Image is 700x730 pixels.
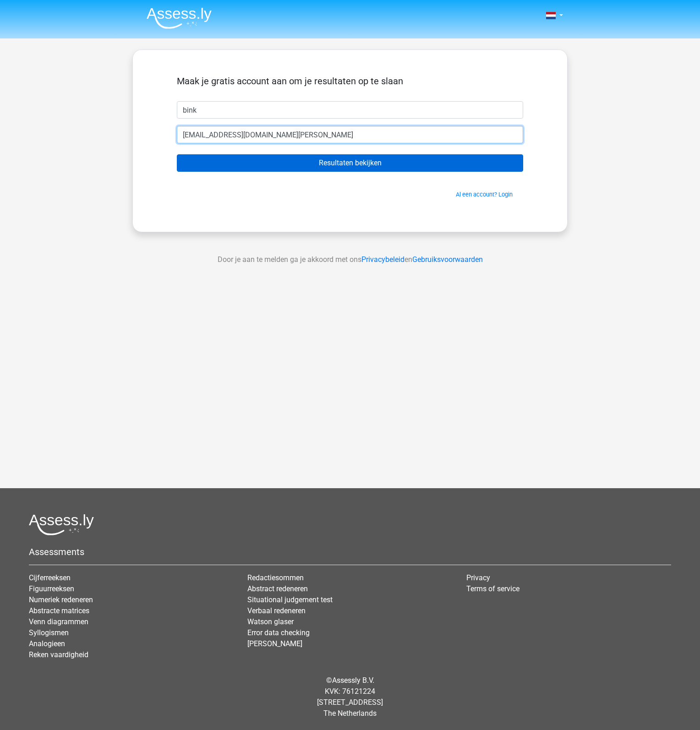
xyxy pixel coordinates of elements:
a: Cijferreeksen [29,573,71,582]
input: Resultaten bekijken [177,154,523,172]
a: Situational judgement test [247,595,333,604]
a: Numeriek redeneren [29,595,93,604]
a: Privacybeleid [361,255,405,264]
input: Email [177,126,523,143]
a: Reken vaardigheid [29,650,88,659]
img: Assessly [147,7,212,29]
a: Terms of service [466,584,520,593]
a: Abstract redeneren [247,584,308,593]
a: Verbaal redeneren [247,606,306,615]
a: Privacy [466,573,490,582]
a: Redactiesommen [247,573,304,582]
a: Gebruiksvoorwaarden [412,255,483,264]
a: Al een account? Login [456,191,513,198]
a: Analogieen [29,639,65,648]
a: Syllogismen [29,628,69,637]
a: Abstracte matrices [29,606,89,615]
h5: Maak je gratis account aan om je resultaten op te slaan [177,76,523,87]
input: Voornaam [177,101,523,119]
a: Assessly B.V. [332,676,374,685]
a: Error data checking [247,628,310,637]
a: Figuurreeksen [29,584,74,593]
a: Watson glaser [247,617,294,626]
h5: Assessments [29,546,671,557]
img: Assessly logo [29,514,94,535]
a: Venn diagrammen [29,617,88,626]
div: © KVK: 76121224 [STREET_ADDRESS] The Netherlands [22,668,678,726]
a: [PERSON_NAME] [247,639,302,648]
